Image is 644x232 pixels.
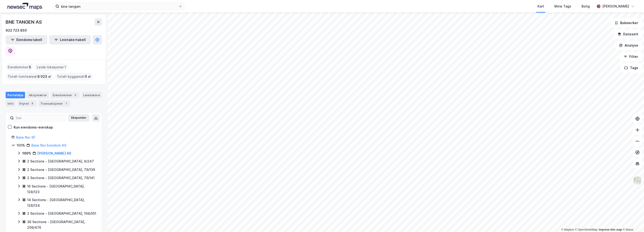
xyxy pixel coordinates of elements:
img: logo.a4113a55bc3d86da70a041830d287a7e.svg [7,3,42,10]
button: Tags [620,63,642,73]
div: 2 Sections - [GEOGRAPHIC_DATA], 6/247 [27,158,94,164]
span: 0 ㎡ [85,74,91,79]
div: 2 Sections - [GEOGRAPHIC_DATA], 194/551 [27,211,96,216]
button: Bokmerker [611,18,642,28]
img: Z [633,176,642,185]
input: Søk [14,114,65,122]
div: Kontrollprogram for chat [621,210,644,232]
div: Info [6,100,15,107]
a: Bane Nor SF [16,135,35,139]
div: Leide lokasjoner : [35,63,68,71]
input: Søk på adresse, matrikkel, gårdeiere, leietakere eller personer [59,3,179,10]
div: Totalt tomteareal : [6,73,53,80]
div: Eiendommer : [6,63,33,71]
div: 36 Sections - [GEOGRAPHIC_DATA], 209/476 [27,219,96,230]
div: 4 [30,101,35,106]
button: Eiendomstabell [6,35,47,44]
div: 2 Sections - [GEOGRAPHIC_DATA], 79/139 [27,167,95,173]
button: Leietakertabell [49,35,91,44]
button: Datasett [614,29,642,39]
div: Mine Tags [554,4,571,9]
a: Mapbox [561,228,574,231]
button: Filter [620,52,642,61]
a: Improve this map [599,228,622,231]
div: Kun eiendoms-eierskap [14,125,53,130]
div: Bolig [582,4,590,9]
span: 1 [65,64,66,70]
a: [PERSON_NAME] AS [37,151,71,155]
button: Ekspander [68,114,89,122]
div: 14 Sections - [GEOGRAPHIC_DATA], 128/124 [27,197,96,208]
div: 100% [22,151,31,156]
a: OpenStreetMap [575,228,598,231]
div: Totalt byggareal : [55,73,93,80]
div: 922 723 850 [6,28,27,33]
div: [PERSON_NAME] [602,4,629,9]
div: Portefølje [6,92,25,98]
div: 100% [17,143,25,148]
div: Kart [538,4,544,9]
a: Bane Nor Eiendom AS [31,143,66,147]
div: Styret [17,100,37,107]
div: 1 [64,101,69,106]
div: 16 Sections - [GEOGRAPHIC_DATA], 128/123 [27,184,96,195]
div: Eiendommer [51,92,80,98]
div: 2 Sections - [GEOGRAPHIC_DATA], 79/141 [27,175,95,181]
div: Aksjonærer [27,92,49,98]
button: Analyse [615,41,642,50]
div: Leietakere [81,92,102,98]
span: 5 [29,64,31,70]
span: 8 023 ㎡ [37,74,51,79]
div: 5 [73,93,78,97]
iframe: Chat Widget [621,210,644,232]
div: BNE TANGEN AS [6,18,43,26]
div: Transaksjoner [38,100,70,107]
